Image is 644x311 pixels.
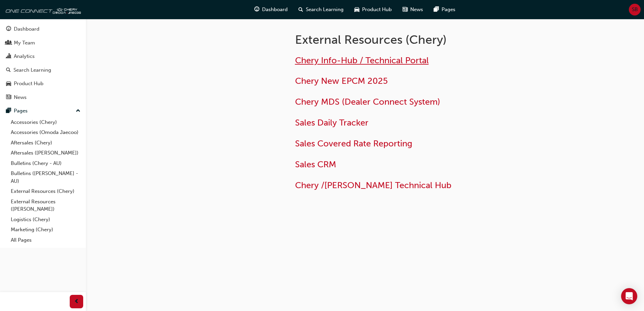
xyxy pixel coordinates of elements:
span: News [410,6,423,13]
a: Aftersales (Chery) [8,138,83,148]
a: search-iconSearch Learning [293,3,349,16]
div: Search Learning [13,66,51,74]
a: External Resources ([PERSON_NAME]) [8,197,83,214]
span: guage-icon [254,5,259,14]
a: Marketing (Chery) [8,224,83,235]
a: Sales Daily Tracker [295,117,368,128]
span: prev-icon [74,298,79,306]
a: pages-iconPages [428,3,461,16]
div: Open Intercom Messenger [621,288,637,304]
a: News [3,91,83,104]
a: car-iconProduct Hub [349,3,397,16]
span: car-icon [354,5,359,14]
button: SB [629,4,641,15]
a: External Resources (Chery) [8,186,83,197]
a: Analytics [3,50,83,63]
a: Bulletins (Chery - AU) [8,158,83,169]
span: pages-icon [6,108,11,114]
a: Accessories (Chery) [8,117,83,128]
div: Pages [14,107,28,115]
button: DashboardMy TeamAnalyticsSearch LearningProduct HubNews [3,22,83,105]
span: Search Learning [306,6,344,13]
div: Product Hub [14,80,43,88]
span: news-icon [6,95,11,101]
span: chart-icon [6,54,11,60]
span: search-icon [298,5,303,14]
a: Accessories (Omoda Jaecoo) [8,127,83,138]
a: news-iconNews [397,3,428,16]
a: Dashboard [3,23,83,35]
a: Sales Covered Rate Reporting [295,138,412,149]
a: Chery New EPCM 2025 [295,76,388,86]
a: Sales CRM [295,159,336,170]
a: Aftersales ([PERSON_NAME]) [8,148,83,158]
span: Product Hub [362,6,392,13]
div: News [14,94,27,101]
a: Chery Info-Hub / Technical Portal [295,55,429,66]
span: pages-icon [434,5,439,14]
span: Dashboard [262,6,288,13]
img: oneconnect [3,3,81,16]
div: My Team [14,39,35,47]
button: Pages [3,105,83,117]
a: Chery MDS (Dealer Connect System) [295,97,440,107]
a: Search Learning [3,64,83,76]
a: Bulletins ([PERSON_NAME] - AU) [8,168,83,186]
span: guage-icon [6,26,11,32]
span: SB [632,6,638,13]
span: car-icon [6,81,11,87]
a: Product Hub [3,77,83,90]
div: Analytics [14,53,35,60]
a: My Team [3,37,83,49]
span: Pages [442,6,455,13]
a: Chery /[PERSON_NAME] Technical Hub [295,180,451,191]
span: news-icon [402,5,408,14]
a: guage-iconDashboard [249,3,293,16]
h1: External Resources (Chery) [295,32,516,47]
a: Logistics (Chery) [8,214,83,225]
a: All Pages [8,235,83,245]
span: people-icon [6,40,11,46]
span: search-icon [6,67,11,73]
div: Dashboard [14,25,39,33]
span: up-icon [76,107,80,115]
